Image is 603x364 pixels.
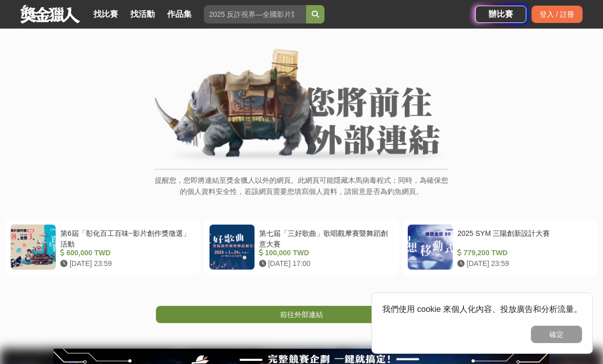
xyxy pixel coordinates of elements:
a: 辦比賽 [475,6,526,23]
a: 前往外部連結 [156,306,447,323]
a: 找比賽 [89,7,122,21]
button: 確定 [531,326,582,343]
div: [DATE] 23:59 [60,258,192,269]
div: 第七屆「三好歌曲」歌唱觀摩賽暨舞蹈創意大賽 [259,228,390,248]
div: 100,000 TWD [259,248,390,258]
a: 2025 SYM 三陽創新設計大賽 779,200 TWD [DATE] 23:59 [402,219,598,275]
p: 提醒您，您即將連結至獎金獵人以外的網頁。此網頁可能隱藏木馬病毒程式；同時，為確保您的個人資料安全性，若該網頁需要您填寫個人資料，請留意是否為釣魚網頁。 [155,175,449,208]
a: 第七屆「三好歌曲」歌唱觀摩賽暨舞蹈創意大賽 100,000 TWD [DATE] 17:00 [204,219,400,275]
div: [DATE] 17:00 [259,258,390,269]
a: 第6屆「彰化百工百味~影片創作獎徵選」活動 600,000 TWD [DATE] 23:59 [5,219,201,275]
span: 我們使用 cookie 來個人化內容、投放廣告和分析流量。 [382,305,582,313]
div: 779,200 TWD [457,248,589,258]
div: 第6屆「彰化百工百味~影片創作獎徵選」活動 [60,228,192,248]
input: 2025 反詐視界—全國影片競賽 [204,5,306,23]
div: 600,000 TWD [60,248,192,258]
img: External Link Banner [155,48,449,164]
div: [DATE] 23:59 [457,258,589,269]
a: 找活動 [126,7,159,21]
div: 2025 SYM 三陽創新設計大賽 [457,228,589,248]
span: 前往外部連結 [280,310,323,319]
a: 作品集 [163,7,196,21]
div: 登入 / 註冊 [531,6,583,23]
